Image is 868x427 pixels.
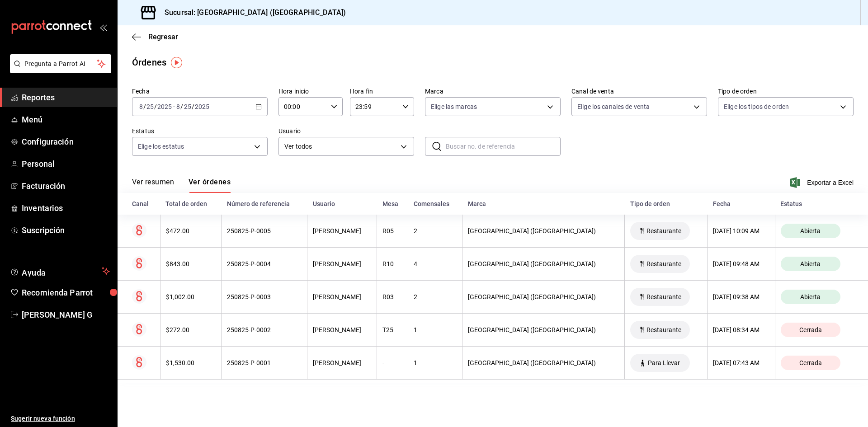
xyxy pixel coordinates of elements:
[780,200,854,207] div: Estatus
[468,326,619,333] div: [GEOGRAPHIC_DATA] ([GEOGRAPHIC_DATA])
[166,359,216,366] div: $1,530.00
[797,260,824,267] span: Abierta
[22,286,110,299] span: Recomienda Parrot
[10,54,111,73] button: Pregunta a Parrot AI
[99,23,107,31] button: open_drawer_menu
[643,326,685,333] span: Restaurante
[382,227,402,235] div: R05
[194,103,210,110] input: ----
[132,88,268,94] label: Fecha
[468,260,619,267] div: [GEOGRAPHIC_DATA] ([GEOGRAPHIC_DATA])
[797,227,824,235] span: Abierta
[468,227,619,235] div: [GEOGRAPHIC_DATA] ([GEOGRAPHIC_DATA])
[468,200,619,207] div: Marca
[382,359,402,366] div: -
[146,103,154,110] input: --
[792,177,854,188] button: Exportar a Excel
[425,88,561,94] label: Marca
[713,260,769,267] div: [DATE] 09:48 AM
[431,102,477,111] span: Elige las marcas
[644,359,684,366] span: Para Llevar
[643,293,685,300] span: Restaurante
[713,359,769,366] div: [DATE] 07:43 AM
[713,227,769,235] div: [DATE] 10:09 AM
[192,103,194,110] span: /
[11,414,110,423] span: Sugerir nueva función
[166,293,216,300] div: $1,002.00
[313,326,371,333] div: [PERSON_NAME]
[132,178,174,193] button: Ver resumen
[189,178,231,193] button: Ver órdenes
[313,359,371,366] div: [PERSON_NAME]
[157,7,346,18] h3: Sucursal: [GEOGRAPHIC_DATA] ([GEOGRAPHIC_DATA])
[22,266,98,277] span: Ayuda
[713,293,769,300] div: [DATE] 09:38 AM
[797,293,824,300] span: Abierta
[284,142,397,151] span: Ver todos
[643,260,685,267] span: Restaurante
[132,200,155,207] div: Canal
[278,128,414,134] label: Usuario
[22,158,110,170] span: Personal
[382,293,402,300] div: R03
[143,103,146,110] span: /
[22,224,110,236] span: Suscripción
[643,227,685,235] span: Restaurante
[171,57,182,68] img: Tooltip marker
[350,88,414,94] label: Hora fin
[157,103,172,110] input: ----
[571,88,707,94] label: Canal de venta
[414,260,457,267] div: 4
[132,33,178,41] button: Regresar
[713,326,769,333] div: [DATE] 08:34 AM
[22,91,110,103] span: Reportes
[24,59,97,69] span: Pregunta a Parrot AI
[154,103,157,110] span: /
[22,113,110,126] span: Menú
[184,103,192,110] input: --
[227,293,302,300] div: 250825-P-0003
[414,227,457,235] div: 2
[227,227,302,235] div: 250825-P-0005
[414,200,457,207] div: Comensales
[227,200,302,207] div: Número de referencia
[173,103,175,110] span: -
[414,326,457,333] div: 1
[382,326,402,333] div: T25
[132,56,166,69] div: Órdenes
[382,200,403,207] div: Mesa
[227,326,302,333] div: 250825-P-0002
[132,178,231,193] div: navigation tabs
[278,88,343,94] label: Hora inicio
[313,227,371,235] div: [PERSON_NAME]
[724,102,789,111] span: Elige los tipos de orden
[796,359,826,366] span: Cerrada
[22,202,110,214] span: Inventarios
[630,200,702,207] div: Tipo de orden
[382,260,402,267] div: R10
[313,260,371,267] div: [PERSON_NAME]
[227,260,302,267] div: 250825-P-0004
[148,33,178,41] span: Regresar
[713,200,769,207] div: Fecha
[468,359,619,366] div: [GEOGRAPHIC_DATA] ([GEOGRAPHIC_DATA])
[22,309,110,321] span: [PERSON_NAME] G
[796,326,826,333] span: Cerrada
[577,102,650,111] span: Elige los canales de venta
[313,200,372,207] div: Usuario
[468,293,619,300] div: [GEOGRAPHIC_DATA] ([GEOGRAPHIC_DATA])
[180,103,183,110] span: /
[313,293,371,300] div: [PERSON_NAME]
[414,359,457,366] div: 1
[414,293,457,300] div: 2
[718,88,854,94] label: Tipo de orden
[6,66,111,75] a: Pregunta a Parrot AI
[138,142,184,151] span: Elige los estatus
[446,137,561,155] input: Buscar no. de referencia
[22,180,110,192] span: Facturación
[22,136,110,148] span: Configuración
[132,128,268,134] label: Estatus
[166,227,216,235] div: $472.00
